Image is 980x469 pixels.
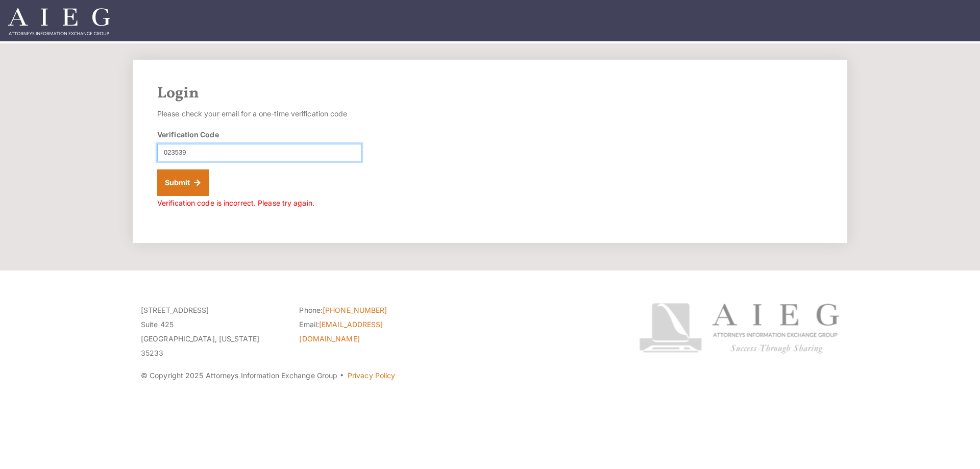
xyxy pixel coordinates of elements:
[639,303,839,354] img: Attorneys Information Exchange Group logo
[299,303,442,317] li: Phone:
[157,84,823,103] h2: Login
[339,375,344,380] span: ·
[157,107,361,121] p: Please check your email for a one-time verification code
[348,371,395,380] a: Privacy Policy
[8,8,110,35] img: Attorneys Information Exchange Group
[299,317,442,346] li: Email:
[299,320,383,343] a: [EMAIL_ADDRESS][DOMAIN_NAME]
[323,306,387,314] a: [PHONE_NUMBER]
[157,129,219,140] label: Verification Code
[157,199,314,207] span: Verification code is incorrect. Please try again.
[157,169,209,196] button: Submit
[141,368,601,383] p: © Copyright 2025 Attorneys Information Exchange Group
[141,303,284,360] p: [STREET_ADDRESS] Suite 425 [GEOGRAPHIC_DATA], [US_STATE] 35233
